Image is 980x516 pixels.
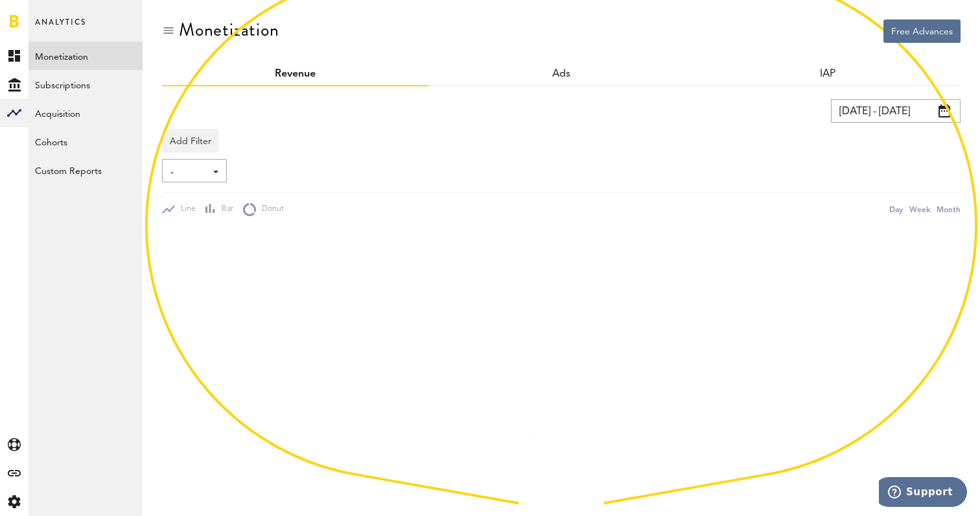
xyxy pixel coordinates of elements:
a: Subscriptions [29,70,143,99]
a: IAP [820,69,835,79]
div: Month [937,203,961,216]
a: Acquisition [29,99,143,127]
div: Day [889,203,903,216]
div: Week [909,203,930,216]
iframe: Opens a widget where you can find more information [879,477,967,510]
a: Cohorts [29,127,143,156]
span: Donut [256,204,284,215]
span: Line [175,204,196,215]
a: Ads [552,69,570,79]
span: Analytics [35,14,86,42]
button: Free Advances [883,19,961,43]
div: Monetization [179,19,279,40]
a: Custom Reports [29,156,143,184]
span: Bar [216,204,233,215]
span: - [170,162,205,184]
button: Add Filter [162,129,219,153]
a: Monetization [29,42,143,70]
a: Revenue [275,69,316,79]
